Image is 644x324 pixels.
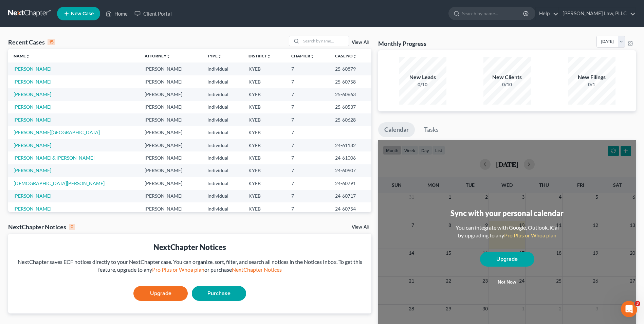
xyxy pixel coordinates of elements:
td: 25-60879 [330,62,372,75]
td: 7 [286,177,330,190]
div: New Filings [568,73,615,81]
a: Pro Plus or Whoa plan [152,266,204,273]
a: View All [352,225,369,230]
td: [PERSON_NAME] [139,75,202,88]
a: Pro Plus or Whoa plan [504,232,556,238]
a: [PERSON_NAME] [14,91,51,97]
div: Sync with your personal calendar [450,208,564,218]
i: unfold_more [353,54,357,58]
a: Case Nounfold_more [335,53,357,58]
td: [PERSON_NAME] [139,190,202,202]
td: [PERSON_NAME] [139,151,202,164]
a: NextChapter Notices [232,266,282,273]
td: KYEB [243,139,286,151]
td: 24-60907 [330,164,372,177]
a: Typeunfold_more [207,53,222,58]
td: KYEB [243,113,286,126]
td: Individual [202,126,243,139]
a: Help [536,7,558,20]
td: Individual [202,113,243,126]
td: Individual [202,139,243,151]
td: KYEB [243,164,286,177]
a: View All [352,40,369,45]
td: KYEB [243,75,286,88]
input: Search by name... [462,7,524,20]
td: 24-60791 [330,177,372,190]
td: KYEB [243,101,286,113]
div: 0/10 [483,81,531,88]
div: NextChapter Notices [14,242,366,252]
td: [PERSON_NAME] [139,177,202,190]
i: unfold_more [26,54,30,58]
a: [PERSON_NAME] [14,66,51,72]
td: KYEB [243,202,286,215]
td: Individual [202,75,243,88]
div: New Clients [483,73,531,81]
i: unfold_more [310,54,314,58]
iframe: Intercom live chat [621,301,637,317]
td: Individual [202,88,243,101]
td: [PERSON_NAME] [139,62,202,75]
td: KYEB [243,151,286,164]
a: [PERSON_NAME][GEOGRAPHIC_DATA] [14,129,100,135]
i: unfold_more [218,54,222,58]
a: Upgrade [133,286,188,301]
td: Individual [202,177,243,190]
td: 7 [286,190,330,202]
a: [PERSON_NAME] & [PERSON_NAME] [14,155,94,161]
td: 7 [286,202,330,215]
h3: Monthly Progress [378,39,426,48]
td: 24-61182 [330,139,372,151]
div: 0/10 [399,81,446,88]
div: 0/1 [568,81,615,88]
td: Individual [202,151,243,164]
td: 7 [286,62,330,75]
button: Not now [480,275,534,289]
td: 7 [286,113,330,126]
a: Districtunfold_more [249,53,271,58]
div: You can integrate with Google, Outlook, iCal by upgrading to any [453,224,562,239]
td: KYEB [243,190,286,202]
td: [PERSON_NAME] [139,88,202,101]
td: 25-60758 [330,75,372,88]
td: Individual [202,101,243,113]
a: Client Portal [131,7,175,20]
span: New Case [71,11,94,16]
td: 7 [286,75,330,88]
td: 7 [286,88,330,101]
div: Recent Cases [8,38,55,46]
td: Individual [202,202,243,215]
td: [PERSON_NAME] [139,202,202,215]
a: Chapterunfold_more [291,53,314,58]
td: 7 [286,101,330,113]
span: 3 [635,301,640,306]
td: 7 [286,164,330,177]
td: KYEB [243,177,286,190]
td: [PERSON_NAME] [139,164,202,177]
td: [PERSON_NAME] [139,126,202,139]
a: [PERSON_NAME] [14,117,51,123]
a: [PERSON_NAME] [14,79,51,85]
a: [PERSON_NAME] Law, PLLC [559,7,636,20]
a: Calendar [378,122,415,137]
td: 7 [286,151,330,164]
td: 25-60663 [330,88,372,101]
a: [PERSON_NAME] [14,142,51,148]
i: unfold_more [166,54,170,58]
td: Individual [202,190,243,202]
i: unfold_more [267,54,271,58]
a: Home [102,7,131,20]
td: [PERSON_NAME] [139,113,202,126]
div: 0 [69,224,75,230]
a: Purchase [192,286,246,301]
td: 25-60537 [330,101,372,113]
td: [PERSON_NAME] [139,101,202,113]
div: New Leads [399,73,446,81]
a: Nameunfold_more [14,53,30,58]
td: [PERSON_NAME] [139,139,202,151]
td: 7 [286,126,330,139]
a: [DEMOGRAPHIC_DATA][PERSON_NAME] [14,180,105,186]
a: [PERSON_NAME] [14,206,51,212]
a: [PERSON_NAME] [14,167,51,173]
td: 24-60717 [330,190,372,202]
